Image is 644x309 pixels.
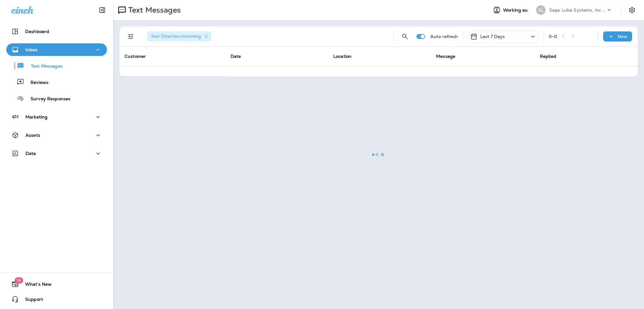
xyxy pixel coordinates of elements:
[618,34,627,39] p: New
[19,282,52,289] span: What's New
[25,114,47,119] p: Marketing
[6,59,107,72] button: Text Messages
[25,133,40,138] p: Assets
[24,96,70,102] p: Survey Responses
[25,151,36,156] p: Data
[6,111,107,123] button: Marketing
[25,63,63,69] p: Text Messages
[6,293,107,306] button: Support
[6,129,107,141] button: Assets
[25,47,37,52] p: Inbox
[14,277,23,284] span: 19
[93,4,111,16] button: Collapse Sidebar
[6,147,107,160] button: Data
[6,75,107,89] button: Reviews
[6,43,107,56] button: Inbox
[24,80,48,86] p: Reviews
[25,29,49,34] p: Dashboard
[6,278,107,290] button: 19What's New
[6,92,107,105] button: Survey Responses
[6,25,107,38] button: Dashboard
[19,297,43,304] span: Support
